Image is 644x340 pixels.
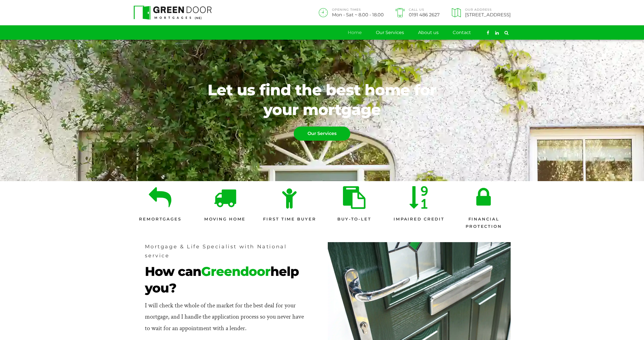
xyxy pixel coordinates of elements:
a: Call Us0191 486 2627 [394,8,440,17]
span: Mon - Sat ~ 8.00 - 18.00 [332,12,384,17]
span: Our Services [294,127,350,140]
a: Home [348,26,362,40]
span: Financial Protection [457,216,511,230]
a: Our Address[STREET_ADDRESS] [450,8,510,17]
span: Buy-to-let [337,216,371,223]
a: Our Services [376,26,404,40]
div: I will check the whole of the market for the best deal for your mortgage, and I handle the applic... [145,300,305,334]
a: Contact [453,26,471,40]
a: Our Services [294,127,350,141]
img: Green Door Mortgages North East [134,6,212,20]
span: Let us find the best home for your mortgage [196,80,448,120]
span: Remortgages [139,216,181,223]
span: [STREET_ADDRESS] [465,12,511,17]
span: Call Us [409,8,440,12]
span: OPENING TIMES [332,8,384,12]
span: How can help you? [145,263,305,296]
a: About us [418,26,439,40]
span: Mortgage & Life Specialist with National service [145,242,305,260]
span: Moving Home [204,216,246,223]
span: Impaired Credit [394,216,445,223]
b: Greendoor [201,263,270,280]
span: 0191 486 2627 [409,12,440,17]
span: First Time Buyer [263,216,316,223]
span: Our Address [465,8,511,12]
